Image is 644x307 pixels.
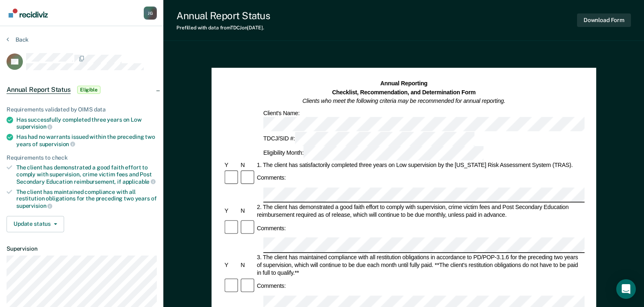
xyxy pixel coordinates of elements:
em: Clients who meet the following criteria may be recommended for annual reporting. [302,98,505,104]
img: Recidiviz [9,9,48,18]
div: Y [223,161,239,169]
div: N [239,261,256,269]
dt: Supervision [7,245,157,252]
div: Requirements validated by OIMS data [7,106,157,113]
div: Prefilled with data from TDCJ on [DATE] . [176,25,270,31]
span: supervision [16,202,52,209]
div: Eligibility Month: [262,146,484,160]
div: The client has maintained compliance with all restitution obligations for the preceding two years of [16,189,157,209]
div: J G [144,7,157,20]
div: Comments: [256,174,287,182]
button: Profile dropdown button [144,7,157,20]
span: applicable [123,178,156,185]
strong: Checklist, Recommendation, and Determination Form [332,89,476,96]
div: Y [223,261,239,269]
div: Has successfully completed three years on Low [16,116,157,130]
div: Comments: [256,225,287,232]
button: Download Form [577,13,631,27]
div: Annual Report Status [176,10,270,22]
div: N [239,161,256,169]
span: Annual Report Status [7,86,71,94]
strong: Annual Reporting [380,80,428,87]
div: Requirements to check [7,154,157,161]
div: 2. The client has demonstrated a good faith effort to comply with supervision, crime victim fees ... [256,203,585,219]
div: Has had no warrants issued within the preceding two years of [16,133,157,147]
div: TDCJ/SID #: [262,132,476,146]
div: 3. The client has maintained compliance with all restitution obligations in accordance to PD/POP-... [256,254,585,277]
div: The client has demonstrated a good faith effort to comply with supervision, crime victim fees and... [16,164,157,185]
span: supervision [16,123,52,130]
button: Update status [7,216,64,232]
div: 1. The client has satisfactorily completed three years on Low supervision by the [US_STATE] Risk ... [256,161,585,169]
button: Back [7,36,29,43]
span: Eligible [77,86,100,94]
div: Comments: [256,282,287,290]
div: Y [223,207,239,215]
div: Open Intercom Messenger [616,279,636,299]
span: supervision [39,141,75,147]
div: N [239,207,256,215]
